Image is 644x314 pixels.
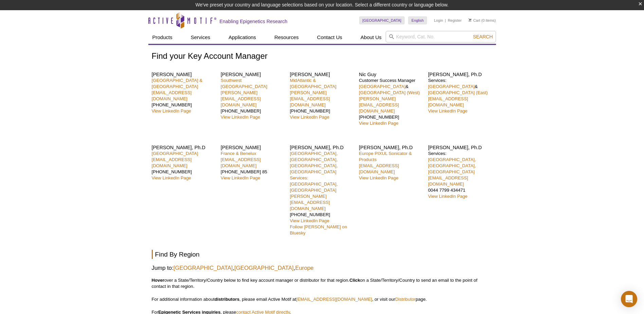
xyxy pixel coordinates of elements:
p: For additional information about , please email Active Motif at , or visit our page. [152,296,493,302]
a: Cart [468,18,480,23]
a: English [408,16,427,24]
a: [GEOGRAPHIC_DATA], [GEOGRAPHIC_DATA], [GEOGRAPHIC_DATA], [GEOGRAPHIC_DATA]Services: [GEOGRAPHIC_D... [290,151,338,193]
a: View LinkedIn Page [428,108,467,114]
span: Search [473,34,493,39]
h4: [PERSON_NAME], Ph.D [428,144,492,151]
a: [GEOGRAPHIC_DATA] [359,16,405,24]
a: Europe [295,264,314,272]
h4: [PERSON_NAME], Ph.D [359,144,423,151]
p: [PHONE_NUMBER] [290,77,354,120]
p: [PHONE_NUMBER] [152,77,216,114]
div: Open Intercom Messenger [621,291,637,307]
strong: Hover [152,278,164,283]
h2: Enabling Epigenetics Research [220,18,288,24]
strong: Click [349,278,360,283]
a: View LinkedIn Page [359,121,398,126]
a: [EMAIL_ADDRESS][DOMAIN_NAME] [359,163,399,174]
h4: [PERSON_NAME], Ph.D [428,71,492,77]
a: [EMAIL_ADDRESS][DOMAIN_NAME] [221,157,261,168]
li: | [445,16,446,24]
h3: Jump to: , , [152,264,493,272]
button: Search [471,34,495,40]
a: [GEOGRAPHIC_DATA] (West) [359,90,420,95]
h2: Find By Region [152,250,493,259]
img: Your Cart [468,18,472,22]
a: Europe PIXUL Sonicator & Products [359,151,412,162]
p: Customer Success Manager & [PHONE_NUMBER] [359,77,423,126]
h4: [PERSON_NAME], Ph.D [152,144,216,151]
input: Keyword, Cat. No. [386,31,496,42]
p: Services: & [428,77,492,114]
a: [EMAIL_ADDRESS][DOMAIN_NAME] [152,157,192,168]
a: Products [148,31,177,44]
h4: [PERSON_NAME] [152,71,216,77]
a: [PERSON_NAME][EMAIL_ADDRESS][DOMAIN_NAME] [221,90,261,107]
a: View LinkedIn Page [428,194,467,199]
strong: distributors [215,297,239,302]
a: [EMAIL_ADDRESS][DOMAIN_NAME] [296,297,372,302]
p: over a State/Territory/Country below to find key account manager or distributor for that region. ... [152,277,493,290]
a: View LinkedIn Page [221,175,260,180]
p: [PHONE_NUMBER] [290,151,354,236]
a: View LinkedIn Page [290,218,329,223]
a: MidAtlantic & [GEOGRAPHIC_DATA] [290,78,336,89]
a: [GEOGRAPHIC_DATA] & [GEOGRAPHIC_DATA] [152,78,203,89]
a: [EMAIL_ADDRESS][DOMAIN_NAME] [428,175,468,187]
a: Southwest [GEOGRAPHIC_DATA] [221,78,267,89]
a: [GEOGRAPHIC_DATA] [152,151,198,156]
a: View LinkedIn Page [221,115,260,120]
p: [PHONE_NUMBER] [221,77,285,120]
h1: Find your Key Account Manager [152,52,493,62]
p: [PHONE_NUMBER] [152,151,216,181]
a: [PERSON_NAME][EMAIL_ADDRESS][DOMAIN_NAME] [290,194,330,211]
a: View LinkedIn Page [152,175,191,180]
a: View LinkedIn Page [290,115,329,120]
a: Resources [270,31,303,44]
a: View LinkedIn Page [152,108,191,114]
a: [GEOGRAPHIC_DATA] (East) [428,90,488,95]
a: Applications [224,31,260,44]
a: Follow [PERSON_NAME] on Bluesky [290,224,347,235]
a: Contact Us [313,31,346,44]
a: [GEOGRAPHIC_DATA] [359,84,405,89]
a: Distributor [395,297,416,302]
a: About Us [356,31,386,44]
a: [GEOGRAPHIC_DATA] [234,264,294,272]
p: Services: 0044 7799 434471 [428,151,492,199]
a: [GEOGRAPHIC_DATA] [428,84,475,89]
a: [GEOGRAPHIC_DATA], [GEOGRAPHIC_DATA], [GEOGRAPHIC_DATA] [428,157,476,174]
a: View LinkedIn Page [359,175,398,180]
a: Register [448,18,462,23]
a: [EMAIL_ADDRESS][DOMAIN_NAME] [152,90,192,101]
h4: [PERSON_NAME] [221,144,285,151]
a: [PERSON_NAME][EMAIL_ADDRESS][DOMAIN_NAME] [359,96,399,114]
h4: [PERSON_NAME] [221,71,285,77]
h4: [PERSON_NAME] [290,71,354,77]
a: France & Benelux [221,151,256,156]
a: Services [187,31,215,44]
li: (0 items) [468,16,496,24]
a: [PERSON_NAME][EMAIL_ADDRESS][DOMAIN_NAME] [290,90,330,107]
a: [GEOGRAPHIC_DATA] [173,264,233,272]
p: [PHONE_NUMBER] 85 [221,151,285,181]
a: [EMAIL_ADDRESS][DOMAIN_NAME] [428,96,468,107]
h4: [PERSON_NAME], Ph.D [290,144,354,151]
a: Login [434,18,443,23]
h4: Nic Guy [359,71,423,77]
